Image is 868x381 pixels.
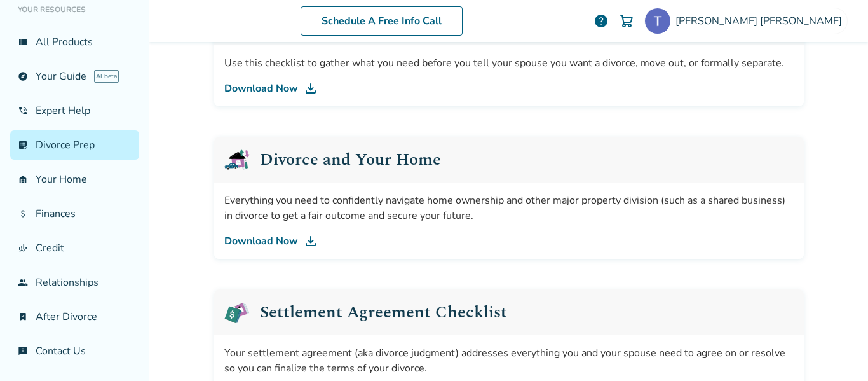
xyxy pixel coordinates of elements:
img: DL [303,233,318,249]
span: chat_info [18,346,28,356]
a: view_listAll Products [10,27,139,57]
span: explore [18,71,28,81]
a: Schedule A Free Info Call [301,6,463,36]
span: AI beta [94,70,119,83]
a: help [593,13,609,29]
span: group [18,277,28,287]
span: [PERSON_NAME] [PERSON_NAME] [675,14,847,28]
span: list_alt_check [18,140,28,150]
div: Everything you need to confidently navigate home ownership and other major property division (suc... [224,193,794,223]
a: attach_moneyFinances [10,199,139,228]
span: attach_money [18,209,28,219]
h2: Settlement Agreement Checklist [260,304,507,321]
a: garage_homeYour Home [10,165,139,194]
a: groupRelationships [10,268,139,297]
iframe: Chat Widget [804,320,868,381]
a: exploreYour GuideAI beta [10,62,139,91]
div: Your settlement agreement (aka divorce judgment) addresses everything you and your spouse need to... [224,345,794,376]
a: finance_modeCredit [10,233,139,263]
a: chat_infoContact Us [10,336,139,366]
a: list_alt_checkDivorce Prep [10,130,139,160]
img: Settlement Agreement Checklist [224,300,250,325]
span: phone_in_talk [18,106,28,116]
a: Download Now [224,233,794,249]
span: bookmark_check [18,312,28,322]
div: Use this checklist to gather what you need before you tell your spouse you want a divorce, move o... [224,55,794,71]
img: Theresa Byrne [645,8,670,34]
img: Divorce and Your Home [224,147,250,172]
a: phone_in_talkExpert Help [10,96,139,125]
img: Cart [619,13,634,29]
span: garage_home [18,174,28,184]
h2: Divorce and Your Home [260,151,441,168]
span: view_list [18,37,28,47]
img: DL [303,81,318,96]
a: bookmark_checkAfter Divorce [10,302,139,331]
a: Download Now [224,81,794,96]
span: finance_mode [18,243,28,253]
